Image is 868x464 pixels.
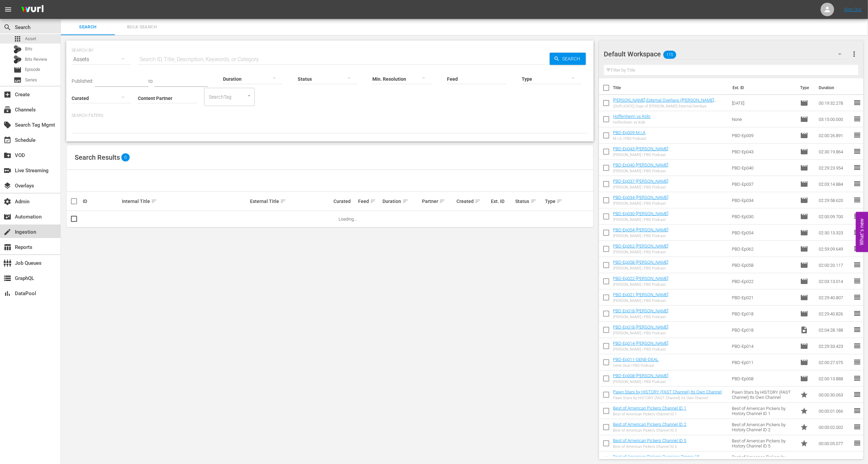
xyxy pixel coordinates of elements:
a: PBD-Ep009-M.I.A [613,130,646,135]
a: PBD-Ep008-[PERSON_NAME] [613,373,669,378]
span: reorder [853,358,861,366]
span: Bits [25,46,32,52]
span: reorder [853,147,861,155]
span: Series [14,76,22,84]
span: Episode [800,115,808,123]
span: Search Tag Mgmt [3,121,11,129]
button: Search [550,53,586,65]
span: reorder [853,99,861,107]
a: PBD-Ep040-[PERSON_NAME] [613,162,669,167]
td: PBD-Ep008 [729,370,797,387]
span: Promo [800,456,808,464]
td: 00:00:02.002 [816,419,853,435]
a: PBD-Ep011-GENE-DEAL [613,357,659,362]
td: PBD-Ep022 [729,273,797,289]
span: sort [556,198,563,204]
td: 02:00:26.891 [816,127,853,144]
td: Best of American Pickers by History Channel ID 1 [729,403,797,419]
span: Schedule [3,136,11,144]
div: Bits [14,45,22,53]
span: 0 [121,153,130,161]
div: [PERSON_NAME] | PBD Podcast [613,315,669,319]
div: Curated [333,199,356,204]
td: 02:04:28.188 [816,322,853,338]
a: PBD-Ep062-[PERSON_NAME] [613,243,669,249]
a: PBD-Ep058-[PERSON_NAME] [613,260,669,265]
span: GraphQL [3,274,11,282]
span: Episode [800,229,808,237]
div: [PERSON_NAME] | PBD Podcast [613,347,669,352]
td: 02:29:23.954 [816,160,853,176]
td: 02:30:13.323 [816,225,853,241]
span: DataPool [3,289,11,298]
span: Asset [14,35,22,43]
td: 02:59:09.649 [816,241,853,257]
span: Episode [800,375,808,383]
span: Episode [800,196,808,204]
div: Status [516,197,543,205]
span: reorder [853,228,861,236]
td: 03:15:00.000 [816,111,853,127]
a: PBD-Ep043-[PERSON_NAME] [613,146,669,151]
div: Bits Review [14,55,22,63]
td: PBD-Ep021 [729,289,797,306]
span: reorder [853,180,861,188]
td: PBD-Ep011 [729,354,797,370]
div: Best of American Pickers Channel ID 1 [613,412,687,416]
td: PBD-Ep018 [729,322,797,338]
div: Default Workspace [604,45,848,63]
span: Episode [800,310,808,318]
td: PBD-Ep009 [729,127,797,144]
div: [PERSON_NAME] | PBD Podcast [613,169,669,173]
button: more_vert [850,46,858,62]
span: to [148,78,153,84]
span: reorder [853,423,861,431]
div: Gene Deal | PBD Podcast [613,363,659,368]
td: 02:00:20.117 [816,257,853,273]
span: Episode [800,212,808,221]
span: Published: [72,78,93,84]
span: reorder [853,212,861,220]
a: PBD-Ep022-[PERSON_NAME] [613,276,669,281]
td: None [729,111,797,127]
span: Episode [800,148,808,156]
span: reorder [853,407,861,415]
td: PBD-Ep018 [729,306,797,322]
span: Job Queues [3,259,11,267]
a: Pawn Stars by HISTORY (FAST Channel) Its Own Channel [613,389,722,394]
p: Search Filters: [72,113,588,119]
td: PBD-Ep014 [729,338,797,354]
span: Reports [3,243,11,251]
span: Episode [800,245,808,253]
span: more_vert [850,50,858,58]
span: 115 [663,48,676,62]
div: Type [545,197,563,205]
span: Episode [800,277,808,285]
span: Promo [800,391,808,399]
a: PBD-Ep030-[PERSON_NAME] [613,211,669,216]
span: VOD [3,151,11,159]
span: reorder [853,163,861,172]
span: Episode [14,66,22,74]
span: reorder [853,342,861,350]
span: Overlays [3,182,11,190]
td: 02:00:27.075 [816,354,853,370]
span: Episode [800,131,808,139]
td: 02:03:13.014 [816,273,853,289]
td: 00:19:32.278 [816,95,853,111]
div: Assets [72,50,131,69]
div: [PERSON_NAME] | PBD Podcast [613,217,669,222]
span: reorder [853,115,861,123]
td: 02:29:58.620 [816,192,853,208]
span: Episode [800,293,808,302]
a: PBD-Ep018-[PERSON_NAME] [613,308,669,313]
span: reorder [853,131,861,139]
span: reorder [853,326,861,334]
span: Episode [25,66,40,73]
span: sort [370,198,376,204]
div: Duration [383,197,420,205]
div: [PERSON_NAME] | PBD Podcast [613,299,669,303]
span: Episode [800,180,808,188]
span: Asset [25,35,36,42]
span: Create [3,91,11,99]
